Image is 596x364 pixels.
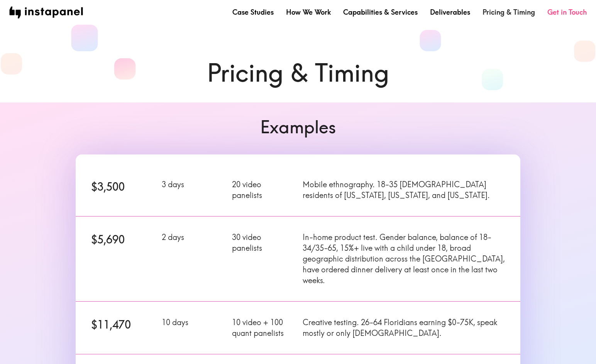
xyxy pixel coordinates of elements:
[162,232,223,243] p: 2 days
[162,179,223,190] p: 3 days
[232,179,293,201] p: 20 video panelists
[76,115,520,139] h6: Examples
[9,7,83,18] img: instapanel
[430,7,470,17] a: Deliverables
[232,7,274,17] a: Case Studies
[91,232,152,247] h6: $5,690
[286,7,331,17] a: How We Work
[303,317,505,339] p: Creative testing. 26-64 Floridians earning $0-75K, speak mostly or only [DEMOGRAPHIC_DATA].
[76,55,520,90] h1: Pricing & Timing
[91,179,152,194] h6: $3,500
[232,232,293,253] p: 30 video panelists
[303,179,505,201] p: Mobile ethnography. 18-35 [DEMOGRAPHIC_DATA] residents of [US_STATE], [US_STATE], and [US_STATE].
[162,317,223,328] p: 10 days
[483,7,535,17] a: Pricing & Timing
[303,232,505,286] p: In-home product test. Gender balance, balance of 18-34/35-65, 15%+ live with a child under 18, br...
[547,7,587,17] a: Get in Touch
[343,7,418,17] a: Capabilities & Services
[232,317,293,339] p: 10 video + 100 quant panelists
[91,317,152,332] h6: $11,470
